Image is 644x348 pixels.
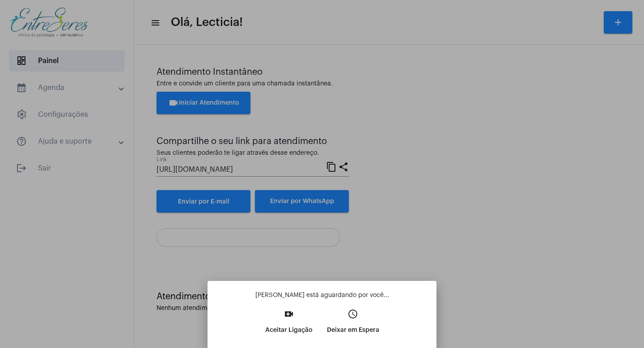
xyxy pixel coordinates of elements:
[265,322,313,338] p: Aceitar Ligação
[347,309,358,319] mat-icon: access_time
[327,322,379,338] p: Deixar em Espera
[284,309,294,319] mat-icon: video_call
[258,306,320,344] button: Aceitar Ligação
[320,306,386,344] button: Deixar em Espera
[215,291,429,300] p: [PERSON_NAME] está aguardando por você...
